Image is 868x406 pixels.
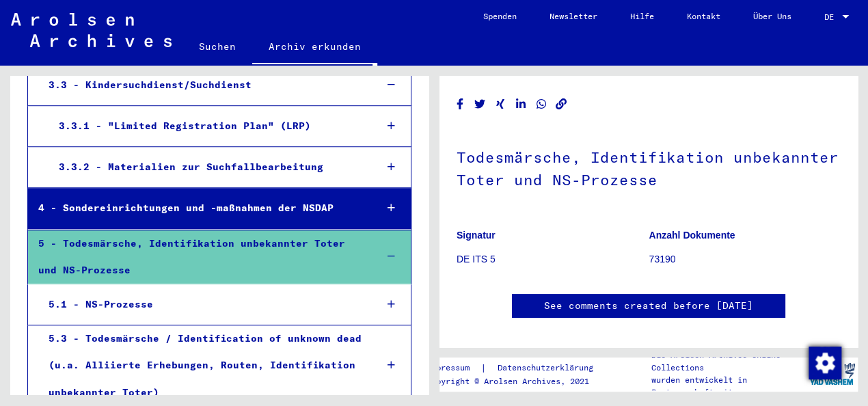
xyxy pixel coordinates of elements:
[457,126,841,208] h1: Todesmärsche, Identifikation unbekannter Toter und NS-Prozesse
[457,230,496,241] b: Signatur
[182,30,252,63] a: Suchen
[28,195,365,221] div: 4 - Sondereinrichtungen und -maßnahmen der NSDAP
[28,230,365,284] div: 5 - Todesmärsche, Identifikation unbekannter Toter und NS-Prozesse
[453,96,467,113] button: Share on Facebook
[514,96,528,113] button: Share on LinkedIn
[473,96,487,113] button: Share on Twitter
[457,252,649,267] p: DE ITS 5
[534,96,549,113] button: Share on WhatsApp
[426,375,609,388] p: Copyright © Arolsen Archives, 2021
[824,12,839,22] span: DE
[38,325,365,406] div: 5.3 - Todesmärsche / Identification of unknown dead (u.a. Alliierte Erhebungen, Routen, Identifik...
[49,113,365,139] div: 3.3.1 - "Limited Registration Plan" (LRP)
[426,361,609,375] div: |
[651,349,806,374] p: Die Arolsen Archives Online-Collections
[649,252,841,267] p: 73190
[11,13,172,47] img: Arolsen_neg.svg
[493,96,508,113] button: Share on Xing
[809,347,841,379] img: Zustimmung ändern
[554,96,569,113] button: Copy link
[806,357,858,391] img: yv_logo.png
[426,361,480,375] a: Impressum
[486,361,609,375] a: Datenschutzerklärung
[49,154,365,180] div: 3.3.2 - Materialien zur Suchfallbearbeitung
[38,291,365,318] div: 5.1 - NS-Prozesse
[38,72,365,98] div: 3.3 - Kindersuchdienst/Suchdienst
[252,30,377,66] a: Archiv erkunden
[651,374,806,398] p: wurden entwickelt in Partnerschaft mit
[544,299,753,313] a: See comments created before [DATE]
[649,230,735,241] b: Anzahl Dokumente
